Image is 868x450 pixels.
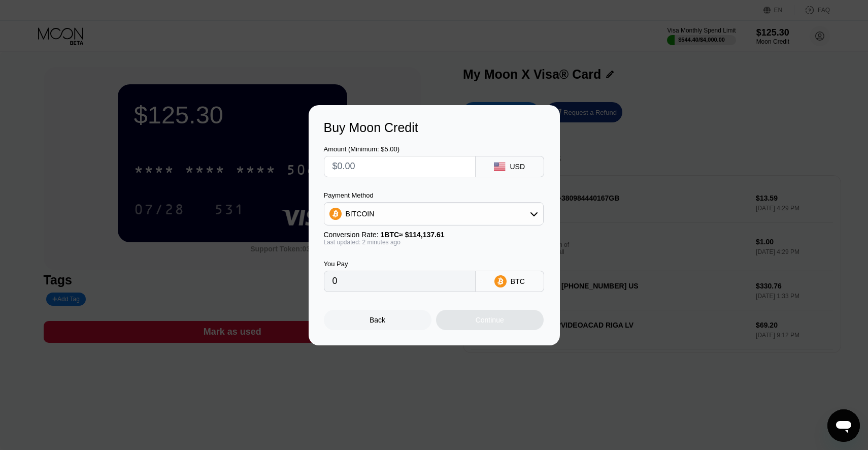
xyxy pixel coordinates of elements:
div: Back [370,316,385,324]
input: $0.00 [332,156,467,177]
span: 1 BTC ≈ $114,137.61 [381,231,445,239]
div: Buy Moon Credit [324,120,545,135]
div: USD [510,163,525,171]
div: Last updated: 2 minutes ago [324,239,544,246]
div: Back [324,310,431,330]
div: Payment Method [324,191,544,199]
div: BITCOIN [346,210,375,218]
div: You Pay [324,260,476,268]
div: Conversion Rate: [324,231,544,239]
iframe: Button to launch messaging window, conversation in progress [827,409,860,442]
div: BITCOIN [324,204,543,224]
div: Amount (Minimum: $5.00) [324,145,476,153]
div: BTC [511,277,525,285]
